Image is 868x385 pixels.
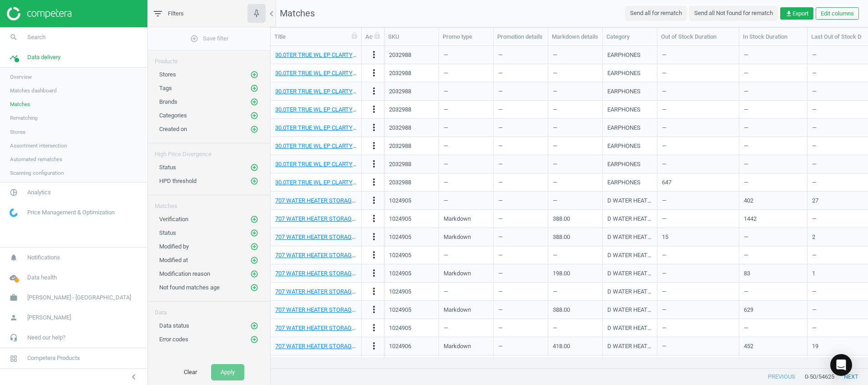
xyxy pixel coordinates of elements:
[498,284,543,299] div: —
[174,364,207,380] button: Clear
[444,120,489,136] div: —
[250,335,259,344] button: add_circle_outline
[607,87,641,96] div: EARPHONES
[250,98,258,106] i: add_circle_outline
[211,364,244,380] button: Apply
[5,309,22,326] i: person
[498,320,543,336] div: —
[553,47,598,63] div: —
[498,192,543,208] div: —
[662,356,734,372] div: —
[5,269,22,286] i: cloud_done
[250,228,259,238] button: add_circle_outline
[625,6,687,20] button: Send all for rematch
[275,215,399,222] a: 707 WATER HEATER STORAGE KENSINGTON25
[148,51,270,66] div: Products
[250,243,258,251] i: add_circle_outline
[662,101,734,117] div: —
[389,324,411,332] div: 1024905
[498,138,543,154] div: —
[250,84,258,92] i: add_circle_outline
[250,270,258,278] i: add_circle_outline
[498,247,543,263] div: —
[744,269,750,278] div: 83
[250,97,259,106] button: add_circle_outline
[498,229,543,245] div: —
[250,84,259,93] button: add_circle_outline
[662,284,734,299] div: —
[271,46,868,357] div: grid
[662,65,734,81] div: —
[553,83,598,99] div: —
[27,274,57,282] span: Data health
[553,233,570,241] div: 388.00
[368,177,379,187] i: more_vert
[250,125,259,134] button: add_circle_outline
[275,233,399,240] a: 707 WATER HEATER STORAGE KENSINGTON25
[389,178,411,187] div: 2032988
[444,211,489,227] div: Markdown
[10,128,25,136] span: Stores
[368,231,379,243] button: more_vert
[275,252,399,258] a: 707 WATER HEATER STORAGE KENSINGTON25
[250,283,259,292] button: add_circle_outline
[368,140,379,151] i: more_vert
[498,302,543,318] div: —
[250,111,259,120] button: add_circle_outline
[250,163,259,172] button: add_circle_outline
[250,284,258,292] i: add_circle_outline
[744,247,802,263] div: —
[368,158,379,170] button: more_vert
[5,289,22,306] i: work
[368,122,379,133] i: more_vert
[607,324,652,332] div: D WATER HEATER
[744,47,802,63] div: —
[5,249,22,266] i: notifications
[159,85,172,91] span: Tags
[812,233,815,241] div: 2
[368,122,379,134] button: more_vert
[389,106,411,114] div: 2032988
[274,33,358,41] div: Title
[744,197,753,205] div: 402
[122,371,145,383] button: chevron_left
[812,342,818,350] div: 19
[389,142,411,150] div: 2032988
[280,8,315,19] span: Matches
[389,87,411,96] div: 2032988
[498,356,543,372] div: —
[250,71,258,79] i: add_circle_outline
[368,177,379,188] button: more_vert
[27,294,131,302] span: [PERSON_NAME] - [GEOGRAPHIC_DATA]
[607,269,652,278] div: D WATER HEATER
[744,320,802,336] div: —
[662,178,671,187] div: 647
[250,177,259,186] button: add_circle_outline
[553,156,598,172] div: —
[744,306,753,314] div: 629
[368,195,379,206] i: more_vert
[553,247,598,263] div: —
[607,106,641,114] div: EARPHONES
[10,73,32,81] span: Overview
[148,302,270,317] div: Data
[389,306,411,314] div: 1024905
[661,33,735,41] div: Out of Stock Duration
[744,229,802,245] div: —
[552,33,599,41] div: Markdown details
[368,213,379,225] button: more_vert
[27,53,61,61] span: Data delivery
[553,284,598,299] div: —
[159,270,210,277] span: Modification reason
[444,320,489,336] div: —
[744,101,802,117] div: —
[159,177,197,184] span: HPD threshold
[744,65,802,81] div: —
[607,288,652,296] div: D WATER HEATER
[159,98,177,105] span: Brands
[368,104,379,116] button: more_vert
[275,306,399,313] a: 707 WATER HEATER STORAGE KENSINGTON25
[250,335,258,344] i: add_circle_outline
[498,338,543,354] div: —
[275,142,394,149] a: 30.0TER TRUE WL EP CLARTY 6.0 ANC BLACK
